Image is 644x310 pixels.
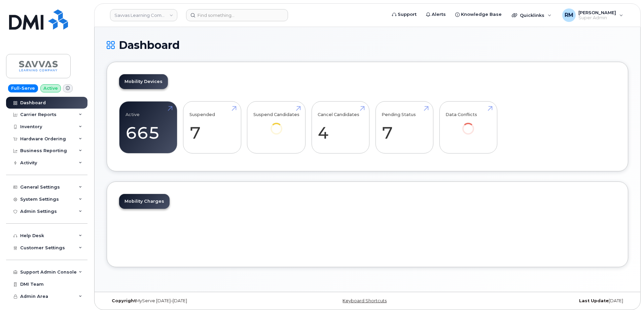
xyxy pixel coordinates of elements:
a: Cancel Candidates 4 [318,105,363,150]
div: MyServe [DATE]–[DATE] [107,298,281,304]
h1: Dashboard [107,39,628,51]
a: Mobility Charges [119,194,170,209]
a: Data Conflicts [445,105,491,144]
a: Active 665 [126,105,171,150]
a: Pending Status 7 [382,105,427,150]
div: [DATE] [454,298,628,304]
a: Suspended 7 [189,105,235,150]
strong: Copyright [112,298,136,303]
a: Suspend Candidates [253,105,299,144]
a: Keyboard Shortcuts [343,298,387,303]
a: Mobility Devices [119,74,168,89]
strong: Last Update [579,298,609,303]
